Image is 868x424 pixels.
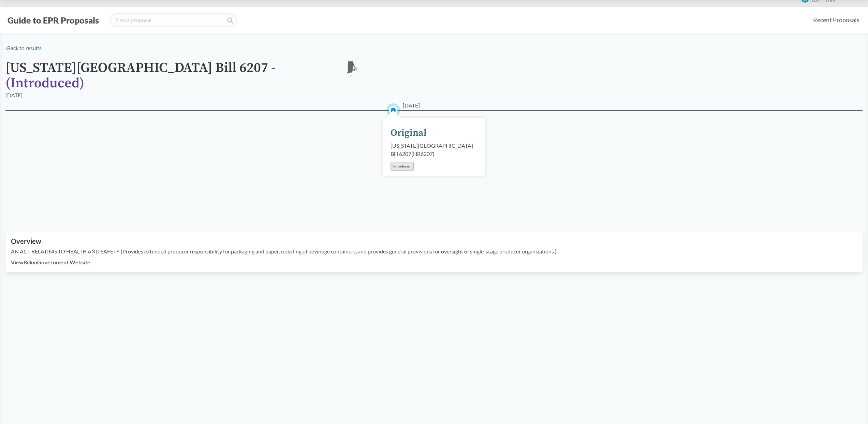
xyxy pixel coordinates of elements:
span: [DATE] [403,101,420,109]
button: Guide to EPR Proposals [5,15,101,26]
p: AN ACT RELATING TO HEALTH AND SAFETY (Provides extended producer responsibility for packaging and... [11,247,857,255]
a: ViewBillonGovernment Website [11,259,90,265]
a: ‹Back to results [5,45,42,51]
div: Original [391,126,427,140]
div: [DATE] [5,91,23,99]
div: Introduced [391,162,414,171]
h1: [US_STATE][GEOGRAPHIC_DATA] Bill 6207 [5,60,333,91]
h2: Overview [11,237,857,245]
input: Find a proposal [109,13,237,27]
span: - ( Introduced ) [5,59,276,92]
a: Recent Proposals [810,12,863,28]
div: [US_STATE][GEOGRAPHIC_DATA] Bill 6207 ( HB6207 ) [391,142,478,158]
